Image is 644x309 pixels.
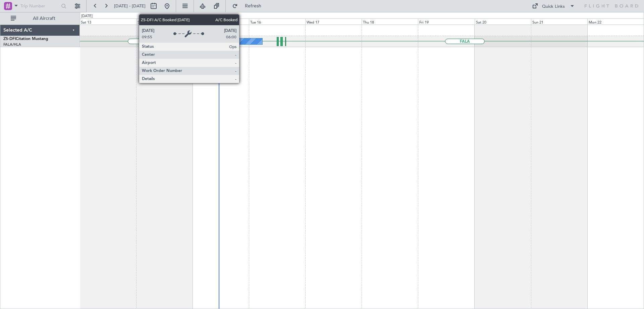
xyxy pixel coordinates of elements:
[229,1,269,11] button: Refresh
[3,37,48,41] a: ZS-DFICitation Mustang
[529,1,578,11] button: Quick Links
[114,3,146,9] span: [DATE] - [DATE]
[136,18,193,25] div: Sun 14
[362,18,418,25] div: Thu 18
[531,18,587,25] div: Sun 21
[3,37,16,41] span: ZS-DFI
[305,18,362,25] div: Wed 17
[249,18,305,25] div: Tue 16
[20,1,59,11] input: Trip Number
[418,18,474,25] div: Fri 19
[79,18,136,25] div: Sat 13
[17,16,71,21] span: All Aircraft
[587,18,644,25] div: Mon 22
[3,42,21,47] a: FALA/HLA
[7,13,73,24] button: All Aircraft
[239,4,267,8] span: Refresh
[542,3,565,10] div: Quick Links
[217,36,238,46] div: A/C Booked
[81,13,93,19] div: [DATE]
[193,18,249,25] div: Mon 15
[475,18,531,25] div: Sat 20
